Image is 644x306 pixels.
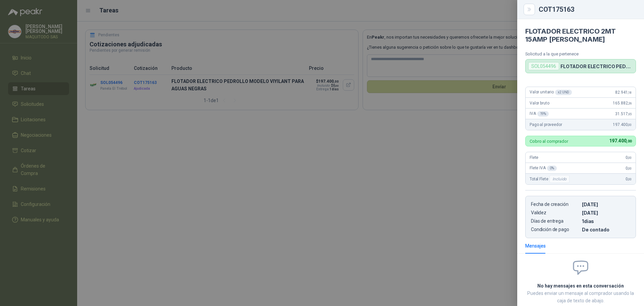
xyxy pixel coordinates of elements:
[613,122,632,127] span: 197.400
[547,166,557,171] div: 0 %
[530,101,549,105] span: Valor bruto
[628,167,632,170] span: ,00
[615,112,632,116] span: 31.517
[531,227,579,232] p: Condición de pago
[582,227,630,232] p: De contado
[555,90,572,95] div: x 2 UND
[626,177,632,181] span: 0
[530,175,571,183] span: Total Flete
[582,210,630,216] p: [DATE]
[525,5,533,13] button: Close
[530,166,557,171] span: Flete IVA
[626,155,632,160] span: 0
[626,139,632,143] span: ,00
[615,90,632,95] span: 82.941
[525,242,546,250] div: Mensajes
[530,111,549,117] span: IVA
[530,155,538,160] span: Flete
[628,177,632,181] span: ,00
[530,90,572,95] span: Valor unitario
[549,175,570,183] div: Incluido
[525,282,636,290] h2: No hay mensajes en esta conversación
[537,111,549,117] div: 19 %
[531,210,579,216] p: Validez
[530,139,568,143] p: Cobro al comprador
[609,138,632,143] span: 197.400
[613,101,632,105] span: 165.882
[525,51,636,56] p: Solicitud a la que pertenece
[628,123,632,127] span: ,00
[628,91,632,94] span: ,18
[628,101,632,105] span: ,36
[531,202,579,207] p: Fecha de creación
[560,63,633,69] p: FLOTADOR ELECTRICO PEDROLLO MODELO VIYILANT PARA AGUAS NEGRAS
[628,112,632,116] span: ,65
[539,6,636,13] div: COT175163
[582,202,630,207] p: [DATE]
[628,156,632,160] span: ,00
[531,218,579,224] p: Días de entrega
[530,122,562,127] span: Pago al proveedor
[525,290,636,304] p: Puedes enviar un mensaje al comprador usando la caja de texto de abajo.
[528,62,559,70] div: SOL054496
[582,218,630,224] p: 1 dias
[525,27,636,43] h4: FLOTADOR ELECTRICO 2MT 15AMP [PERSON_NAME]
[626,166,632,171] span: 0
